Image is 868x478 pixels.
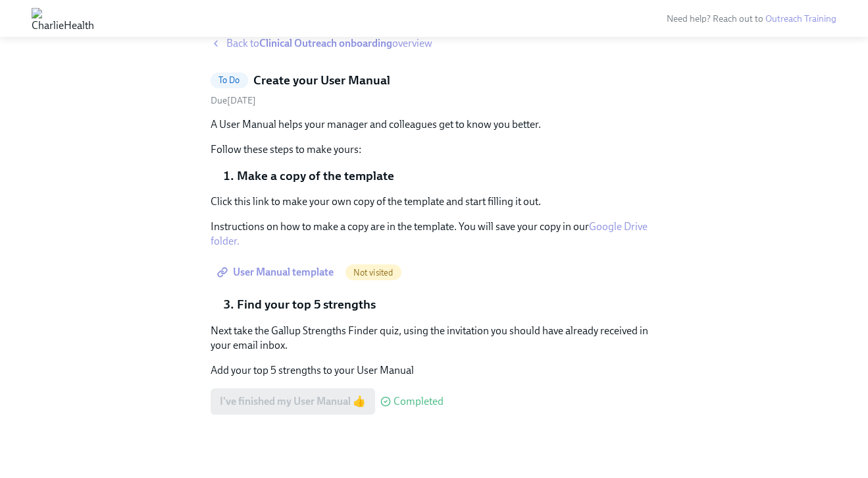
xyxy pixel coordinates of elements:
img: CharlieHealth [32,8,94,29]
p: Follow these steps to make yours: [211,142,658,157]
a: Back toClinical Outreach onboardingoverview [211,36,658,51]
p: Add your top 5 strengths to your User Manual [211,363,658,378]
span: Completed [394,396,444,407]
li: Make a copy of the template [237,167,658,185]
span: Back to overview [226,36,432,51]
p: A User Manual helps your manager and colleagues get to know you better. [211,117,658,132]
strong: Clinical Outreach onboarding [259,37,392,49]
span: User Manual template [220,266,334,279]
span: Need help? Reach out to [667,13,836,24]
h5: Create your User Manual [253,72,390,89]
p: Click this link to make your own copy of the template and start filling it out. [211,194,658,209]
li: Find your top 5 strengths [237,296,658,313]
a: Outreach Training [765,13,836,24]
a: User Manual template [211,259,343,285]
p: Instructions on how to make a copy are in the template. You will save your copy in our [211,220,658,249]
span: To Do [211,75,248,85]
span: Not visited [345,268,401,278]
p: Next take the Gallup Strengths Finder quiz, using the invitation you should have already received... [211,324,658,353]
span: Thursday, August 21st 2025, 10:00 am [211,95,256,106]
